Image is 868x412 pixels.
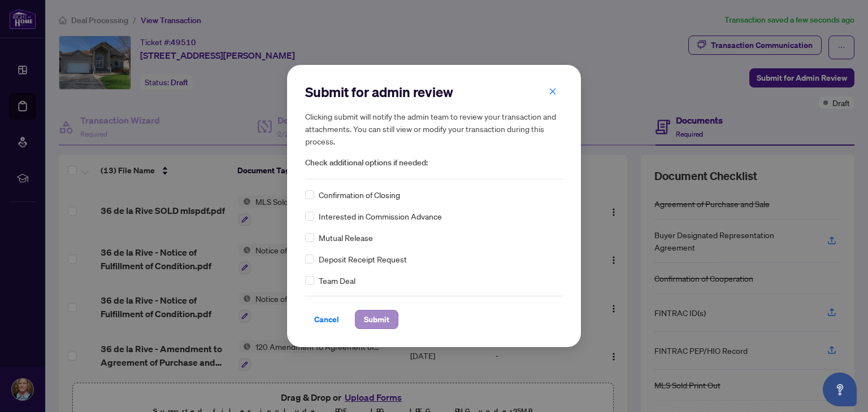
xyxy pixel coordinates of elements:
[823,372,857,406] button: Open asap
[305,156,563,169] span: Check additional options if needed:
[319,231,373,244] span: Mutual Release
[364,310,389,328] span: Submit
[305,110,563,147] h5: Clicking submit will notify the admin team to review your transaction and attachments. You can st...
[314,310,339,328] span: Cancel
[305,310,348,329] button: Cancel
[319,274,355,287] span: Team Deal
[549,87,557,95] span: close
[319,253,407,265] span: Deposit Receipt Request
[319,210,442,222] span: Interested in Commission Advance
[305,83,563,101] h2: Submit for admin review
[355,310,398,329] button: Submit
[319,189,400,201] span: Confirmation of Closing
